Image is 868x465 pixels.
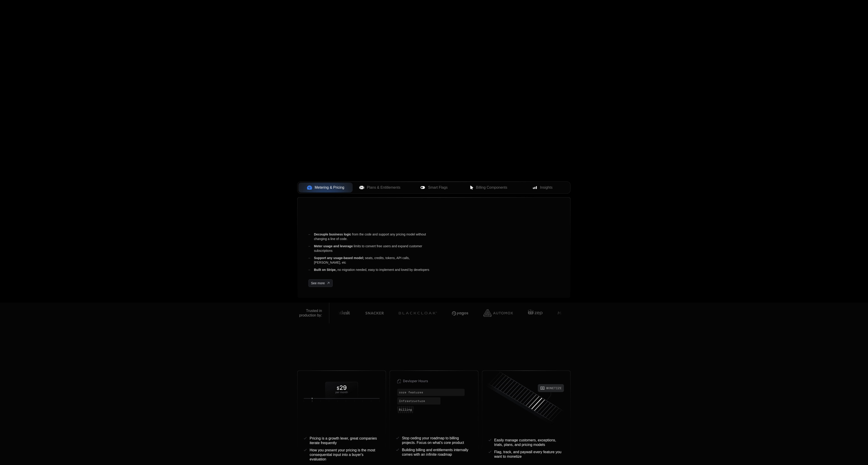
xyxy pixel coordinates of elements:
span: Plans & Entitlements [367,185,401,190]
span: Billing Components [476,185,507,190]
a: [object Object] [308,279,333,287]
span: Metering & Pricing [315,185,344,190]
span: Meter usage and leverage [314,244,353,248]
img: Customer 5 [483,306,513,320]
span: How you present your pricing is the most consequential input into a buyer's evaluation [310,448,376,461]
span: Built on Stripe, [314,268,337,272]
span: Smart Flags [428,185,448,190]
div: no migration needed, easy to implement and loved by developers [308,267,437,272]
span: See more [311,281,325,285]
button: Billing Components [461,183,515,193]
g: Billing [399,409,412,411]
span: Easily manage customers, exceptions, trials, plans, and pricing models [494,438,557,447]
button: Insights [515,183,570,193]
g: Devloper Hours [403,380,428,383]
img: Customer 3 [399,306,437,320]
img: Customer 1 [330,306,350,319]
div: Trusted in production by: [299,309,322,318]
span: Decouple business logic [314,232,351,236]
div: from the code and support any pricing model without changing a line of code. [308,232,437,241]
span: Support any usage-based model; [314,256,364,260]
button: Smart Flags [407,183,461,193]
img: Customer 2 [365,306,384,319]
button: Plans & Entitlements [353,183,407,193]
span: Building billing and entitlements internally comes with an infinite roadmap [402,448,469,456]
div: limits to convert free users and expand customer subscriptions [308,244,437,253]
img: Customer 6 [528,306,543,320]
button: Metering & Pricing [298,183,353,193]
span: Flag, track, and paywall every feature you want to monetize [494,450,563,458]
span: Pricing is a growth lever, great companies iterate frequently [310,436,378,445]
div: seats, credits, tokens, API calls, [PERSON_NAME], etc [308,256,437,265]
span: Insights [540,185,553,190]
img: Customer 4 [452,306,468,320]
span: Stop ceding your roadmap to billing projects. Focus on what’s core product [402,436,464,445]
